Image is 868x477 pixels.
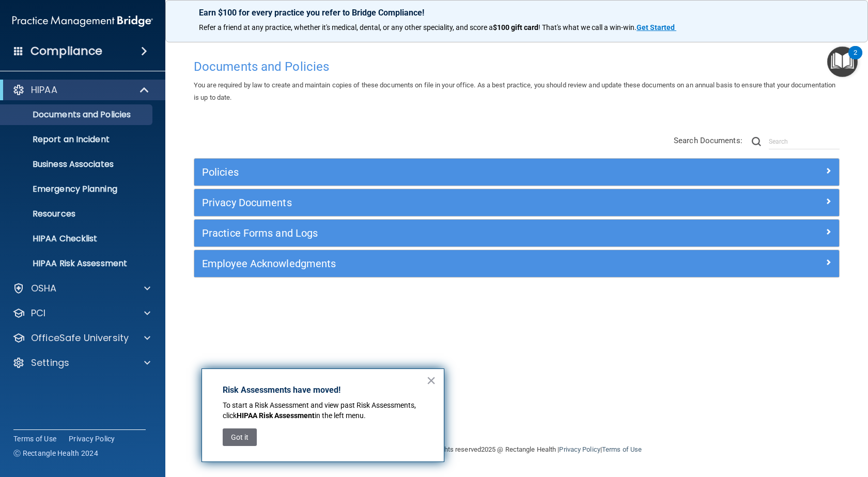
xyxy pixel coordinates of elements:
input: Search [769,134,840,149]
div: 2 [854,53,857,66]
strong: $100 gift card [493,23,538,32]
button: Got it [223,428,257,446]
p: HIPAA Risk Assessment [7,258,148,269]
a: Terms of Use [602,445,642,453]
p: Report an Incident [7,134,148,145]
h5: Policies [202,166,670,178]
button: Close [426,372,436,389]
a: Privacy Policy [559,445,600,453]
h5: Privacy Documents [202,197,670,208]
div: Copyright © All rights reserved 2025 @ Rectangle Health | | [328,433,705,466]
a: Terms of Use [13,434,56,444]
span: Refer a friend at any practice, whether it's medical, dental, or any other speciality, and score a [199,23,493,32]
p: HIPAA Checklist [7,234,148,244]
img: ic-search.3b580494.png [752,137,761,146]
a: Privacy Policy [69,434,115,444]
p: Business Associates [7,159,148,170]
strong: HIPAA Risk Assessment [237,411,315,420]
p: Settings [31,357,69,369]
p: OSHA [31,282,57,295]
strong: Get Started [637,23,675,32]
h5: Practice Forms and Logs [202,227,670,239]
h4: Compliance [30,44,102,58]
p: Emergency Planning [7,184,148,194]
strong: Risk Assessments have moved! [223,385,340,395]
span: Ⓒ Rectangle Health 2024 [13,448,98,458]
button: Open Resource Center, 2 new notifications [827,47,858,77]
img: PMB logo [12,11,153,32]
p: Earn $100 for every practice you refer to Bridge Compliance! [199,8,834,18]
span: in the left menu. [315,411,366,420]
p: PCI [31,307,45,319]
h5: Employee Acknowledgments [202,258,670,269]
p: HIPAA [31,84,57,96]
span: To start a Risk Assessment and view past Risk Assessments, click [223,401,417,420]
p: Resources [7,209,148,219]
h4: Documents and Policies [194,60,840,73]
span: ! That's what we call a win-win. [538,23,637,32]
span: You are required by law to create and maintain copies of these documents on file in your office. ... [194,81,835,101]
p: OfficeSafe University [31,332,129,344]
span: Search Documents: [674,136,742,145]
p: Documents and Policies [7,110,148,120]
